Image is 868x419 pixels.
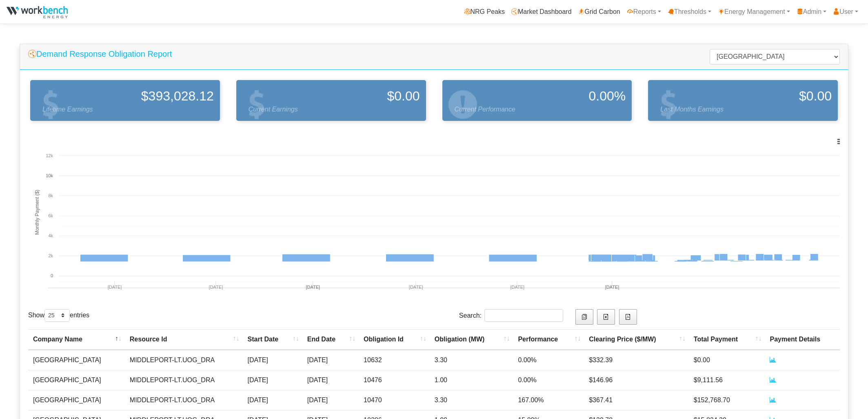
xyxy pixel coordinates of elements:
[508,4,575,20] a: Market Dashboard
[306,285,320,290] tspan: [DATE]
[770,357,776,363] a: Payment Details
[125,350,243,370] td: MIDDLEPORT-LT.UOG_DRA
[830,4,861,20] a: User
[42,105,214,114] span: Lifetime Earnings
[125,370,243,390] td: MIDDLEPORT-LT.UOG_DRA
[575,309,593,325] button: Copy to clipboard
[660,105,832,114] span: Last Months Earnings
[689,390,765,410] td: $152,768.70
[28,370,125,390] td: [GEOGRAPHIC_DATA]
[430,350,513,370] td: 3.30
[209,285,223,290] tspan: [DATE]
[459,309,563,322] label: Search:
[510,285,524,290] tspan: [DATE]
[44,309,70,322] select: Showentries
[575,4,624,20] a: Grid Carbon
[249,105,420,114] span: Current Earnings
[302,350,359,370] td: [DATE]
[48,193,53,198] text: 8k
[513,329,584,350] th: Performance : activate to sort column ascending
[359,370,430,390] td: 10476
[597,309,615,325] button: Export to Excel
[689,370,765,390] td: $9,111.56
[664,4,715,20] a: Thresholds
[48,213,53,218] text: 6k
[770,397,776,403] a: Payment Details
[125,329,243,350] th: Resource Id : activate to sort column ascending
[359,390,430,410] td: 10470
[243,370,302,390] td: [DATE]
[689,350,765,370] td: $0.00
[513,370,584,390] td: 0.00%
[461,4,508,20] a: NRG Peaks
[770,377,776,383] a: Payment Details
[584,390,689,410] td: $367.41
[28,329,125,350] th: Company Name : activate to sort column descending
[513,390,584,410] td: 167.00%
[605,285,619,290] tspan: [DATE]
[430,390,513,410] td: 3.30
[302,390,359,410] td: [DATE]
[624,4,664,20] a: Reports
[302,370,359,390] td: [DATE]
[430,370,513,390] td: 1.00
[243,390,302,410] td: [DATE]
[765,329,840,350] th: Payment Details
[28,49,172,59] h5: Demand Response Obligation Report
[484,309,563,322] input: Search:
[584,350,689,370] td: $332.39
[108,285,122,290] tspan: [DATE]
[589,86,626,106] span: 0.00%
[34,189,40,235] tspan: Monthly Payment ($)
[302,329,359,350] th: End Date : activate to sort column ascending
[46,153,53,158] text: 12k
[387,86,420,106] span: $0.00
[125,390,243,410] td: MIDDLEPORT-LT.UOG_DRA
[689,329,765,350] th: Total Payment : activate to sort column ascending
[46,173,53,178] text: 10k
[584,370,689,390] td: $146.96
[243,329,302,350] th: Start Date : activate to sort column ascending
[48,253,53,258] text: 2k
[715,4,793,20] a: Energy Management
[243,350,302,370] td: [DATE]
[359,350,430,370] td: 10632
[619,309,637,325] button: Generate PDF
[359,329,430,350] th: Obligation Id : activate to sort column ascending
[51,273,53,278] text: 0
[48,233,53,238] text: 4k
[28,309,89,322] label: Show entries
[28,390,125,410] td: [GEOGRAPHIC_DATA]
[793,4,830,20] a: Admin
[513,350,584,370] td: 0.00%
[141,86,214,106] span: $393,028.12
[584,329,689,350] th: Clearing Price ($/MW) : activate to sort column ascending
[799,86,832,106] span: $0.00
[7,6,68,18] img: NRGPeaks.png
[28,350,125,370] td: [GEOGRAPHIC_DATA]
[409,285,423,290] tspan: [DATE]
[455,105,626,114] span: Current Performance
[430,329,513,350] th: Obligation (MW) : activate to sort column ascending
